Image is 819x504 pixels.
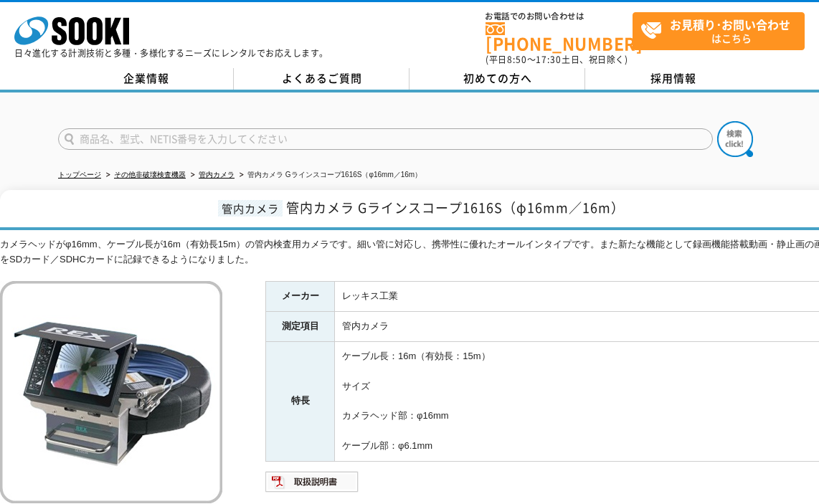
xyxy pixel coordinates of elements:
[463,70,532,86] span: 初めての方へ
[114,171,186,179] a: その他非破壊検査機器
[286,198,625,217] span: 管内カメラ Gラインスコープ1616S（φ16mm／16m）
[266,342,335,462] th: 特長
[218,200,283,217] span: 管内カメラ
[585,68,761,90] a: 採用情報
[717,121,753,157] img: btn_search.png
[266,312,335,342] th: 測定項目
[199,171,235,179] a: 管内カメラ
[234,68,409,90] a: よくあるご質問
[633,12,805,50] a: お見積り･お問い合わせはこちら
[237,168,422,183] li: 管内カメラ Gラインスコープ1616S（φ16mm／16m）
[409,68,585,90] a: 初めての方へ
[58,128,713,150] input: 商品名、型式、NETIS番号を入力してください
[486,22,633,52] a: [PHONE_NUMBER]
[486,12,633,21] span: お電話でのお問い合わせは
[266,282,335,312] th: メーカー
[507,53,527,66] span: 8:50
[670,16,790,33] strong: お見積り･お問い合わせ
[58,171,101,179] a: トップページ
[536,53,562,66] span: 17:30
[265,470,359,493] img: 取扱説明書
[640,13,804,49] span: はこちら
[14,49,328,57] p: 日々進化する計測技術と多種・多様化するニーズにレンタルでお応えします。
[486,53,628,66] span: (平日 ～ 土日、祝日除く)
[58,68,234,90] a: 企業情報
[265,480,359,490] a: 取扱説明書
